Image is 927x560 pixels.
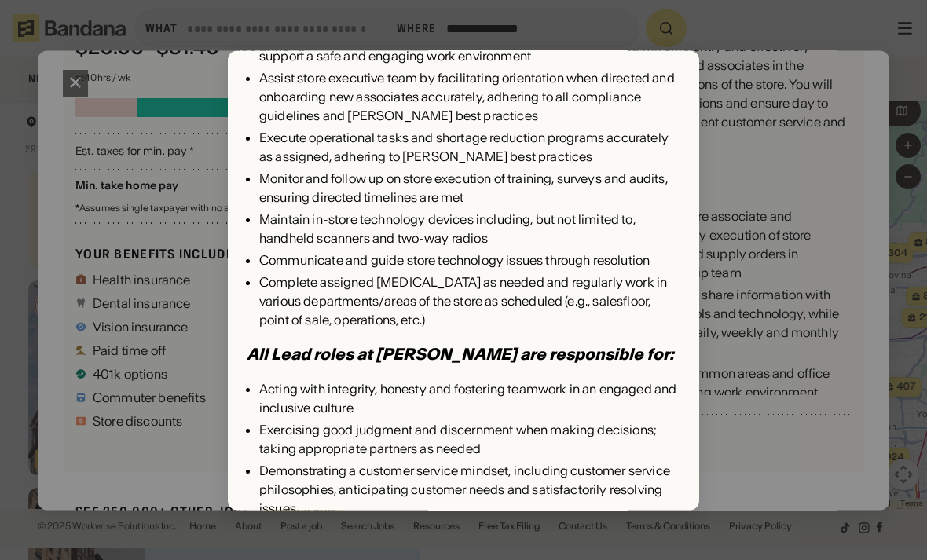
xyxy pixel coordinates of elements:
[259,463,670,517] span: Demonstrating a customer service mindset, including customer service philosophies, anticipating c...
[259,171,668,206] span: Monitor and follow up on store execution of training, surveys and audits, ensuring directed timel...
[259,130,669,165] span: Execute operational tasks and shortage reduction programs accurately as assigned, adhering to [PE...
[259,253,650,269] span: Communicate and guide store technology issues through resolution
[247,345,674,364] i: All Lead roles at [PERSON_NAME] are responsible for:
[259,212,636,247] span: Maintain in-store technology devices including, but not limited to, handheld scanners and two-way...
[259,423,657,457] span: Exercising good judgment and discernment when making decisions; taking appropriate partners as ne...
[259,30,639,64] span: Refresh and maintain associate common areas and office areas to support a safe and engaging work ...
[259,382,676,416] span: Acting with integrity, honesty and fostering teamwork in an engaged and inclusive culture
[259,275,667,328] span: Complete assigned [MEDICAL_DATA] as needed and regularly work in various departments/areas of the...
[259,71,675,124] span: Assist store executive team by facilitating orientation when directed and onboarding new associat...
